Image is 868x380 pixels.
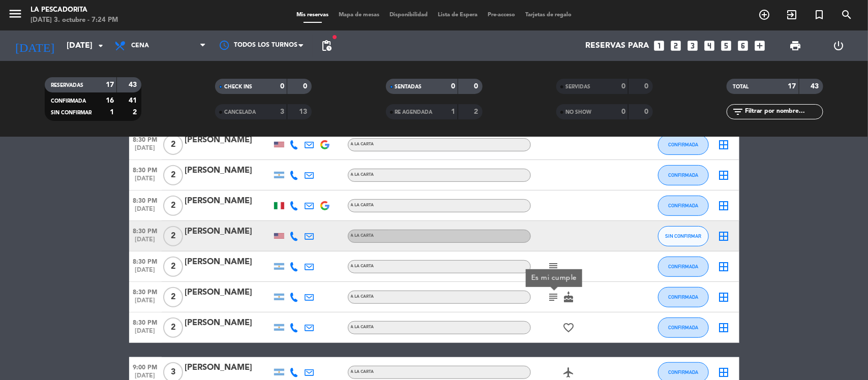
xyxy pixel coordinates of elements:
[185,361,272,374] div: [PERSON_NAME]
[474,83,480,90] strong: 0
[668,369,698,375] span: CONFIRMADA
[788,83,796,90] strong: 17
[320,201,330,210] img: google-logo.png
[718,139,730,151] i: border_all
[451,108,455,115] strong: 1
[653,39,666,52] i: looks_one
[758,9,770,21] i: add_circle_outline
[718,261,730,273] i: border_all
[351,370,374,374] span: A LA CARTA
[8,6,23,21] i: menu
[129,225,162,236] span: 8:30 PM
[474,108,480,115] strong: 2
[129,194,162,206] span: 8:30 PM
[658,226,709,246] button: SIN CONFIRMAR
[224,84,252,89] span: CHECK INS
[483,12,520,18] span: Pre-acceso
[668,294,698,300] span: CONFIRMADA
[565,84,590,89] span: SERVIDAS
[670,39,683,52] i: looks_two
[129,164,162,175] span: 8:30 PM
[621,108,625,115] strong: 0
[129,328,162,339] span: [DATE]
[280,83,284,90] strong: 0
[129,267,162,278] span: [DATE]
[565,110,591,115] span: NO SHOW
[95,40,107,52] i: arrow_drop_down
[658,318,709,338] button: CONFIRMADA
[129,255,162,267] span: 8:30 PM
[106,81,114,88] strong: 17
[718,230,730,242] i: border_all
[563,322,575,334] i: favorite_border
[395,84,422,89] span: SENTADAS
[351,203,374,207] span: A LA CARTA
[433,12,483,18] span: Lista de Espera
[110,109,114,116] strong: 1
[185,164,272,177] div: [PERSON_NAME]
[133,109,139,116] strong: 2
[548,261,560,273] i: subject
[732,106,744,118] i: filter_list
[718,291,730,303] i: border_all
[686,39,700,52] i: looks_3
[718,169,730,181] i: border_all
[163,257,183,277] span: 2
[163,135,183,155] span: 2
[129,175,162,187] span: [DATE]
[703,39,716,52] i: looks_4
[51,99,86,104] span: CONFIRMADA
[351,295,374,299] span: A LA CARTA
[668,325,698,330] span: CONFIRMADA
[351,142,374,146] span: A LA CARTA
[280,108,284,115] strong: 3
[813,9,825,21] i: turned_in_not
[451,83,455,90] strong: 0
[51,83,83,88] span: RESERVADAS
[129,206,162,217] span: [DATE]
[395,110,433,115] span: RE AGENDADA
[786,9,798,21] i: exit_to_app
[658,196,709,216] button: CONFIRMADA
[129,286,162,297] span: 8:30 PM
[563,366,575,378] i: airplanemode_active
[334,12,384,18] span: Mapa de mesas
[31,15,118,25] div: [DATE] 3. octubre - 7:24 PM
[665,233,701,239] span: SIN CONFIRMAR
[744,106,823,117] input: Filtrar por nombre...
[163,196,183,216] span: 2
[304,83,310,90] strong: 0
[737,39,750,52] i: looks_6
[129,133,162,145] span: 8:30 PM
[548,291,560,303] i: subject
[31,5,118,15] div: La Pescadorita
[224,110,256,115] span: CANCELADA
[106,97,114,104] strong: 16
[129,361,162,372] span: 9:00 PM
[185,134,272,147] div: [PERSON_NAME]
[668,264,698,269] span: CONFIRMADA
[668,172,698,178] span: CONFIRMADA
[658,287,709,307] button: CONFIRMADA
[185,316,272,330] div: [PERSON_NAME]
[563,291,575,303] i: cake
[129,81,139,88] strong: 43
[163,318,183,338] span: 2
[351,325,374,329] span: A LA CARTA
[520,12,577,18] span: Tarjetas de regalo
[320,140,330,149] img: google-logo.png
[129,297,162,309] span: [DATE]
[185,256,272,269] div: [PERSON_NAME]
[163,165,183,185] span: 2
[668,203,698,208] span: CONFIRMADA
[621,83,625,90] strong: 0
[300,108,310,115] strong: 13
[817,30,860,61] div: LOG OUT
[51,110,92,115] span: SIN CONFIRMAR
[718,322,730,334] i: border_all
[291,12,334,18] span: Mis reservas
[351,264,374,268] span: A LA CARTA
[185,195,272,208] div: [PERSON_NAME]
[718,200,730,212] i: border_all
[384,12,433,18] span: Disponibilidad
